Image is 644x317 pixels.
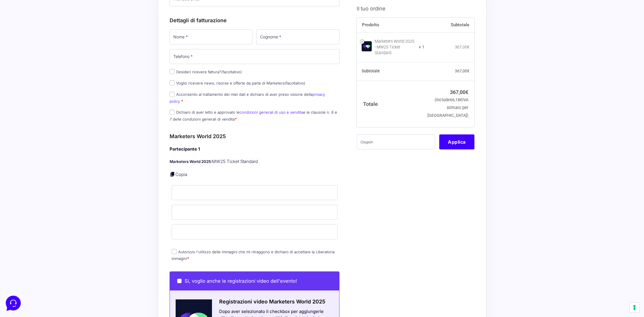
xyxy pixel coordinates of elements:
[170,49,340,64] input: Telefono *
[40,185,76,198] button: Messaggi
[357,4,474,12] h3: Il tuo ordine
[240,110,303,115] a: condizioni generali di uso e vendita
[170,16,340,24] h3: Dettagli di fatturazione
[465,89,468,95] span: €
[219,299,325,305] span: Registrazioni video Marketers World 2025
[285,81,305,85] span: (facoltativo)
[170,69,175,74] input: Desideri ricevere fattura?(facoltativo)
[467,44,470,49] span: €
[170,92,325,103] label: Acconsento al trattamento dei miei dati e dichiaro di aver preso visione della
[256,29,339,44] input: Cognome *
[9,32,21,44] img: dark
[221,70,242,74] span: (facoltativo)
[170,158,340,165] p: MW25 Ticket Standard
[175,172,187,177] a: Copia
[467,69,470,73] span: €
[9,72,45,76] span: Trova una risposta
[439,134,474,149] button: Applica
[170,110,175,115] input: Dichiaro di aver letto e approvato lecondizioni generali di uso e venditae le clausole n. 6 e 7 d...
[9,48,106,60] button: Inizia una conversazione
[455,69,470,73] bdi: 367,00
[89,193,97,198] p: Aiuto
[455,44,470,49] bdi: 367,00
[425,17,475,32] th: Subtotale
[450,89,468,95] bdi: 367,00
[460,97,462,102] span: €
[170,80,175,85] input: Voglio ricevere news, risorse e offerte da parte di Marketers(facoltativo)
[170,110,337,121] label: Dichiaro di aver letto e approvato le e le clausole n. 6 e 7 delle condizioni generali di vendita
[170,146,340,153] h4: Partecipante 1
[170,70,242,74] label: Desideri ricevere fattura?
[75,185,111,198] button: Aiuto
[18,32,30,44] img: dark
[170,81,305,85] label: Voglio ricevere news, risorse e offerte da parte di Marketers
[5,5,97,14] h2: Ciao da Marketers 👋
[357,17,425,32] th: Prodotto
[170,92,325,103] a: privacy policy
[170,159,212,164] strong: Marketers World 2025:
[170,171,175,177] a: Copia i dettagli dell'acquirente
[357,80,425,127] th: Totale
[9,23,49,28] span: Le tue conversazioni
[177,279,182,283] input: Si, voglio anche le registrazioni video dell'evento!
[185,278,297,284] span: Si, voglio anche le registrazioni video dell'evento!
[630,303,639,312] button: Le tue preferenze relative al consenso per le tecnologie di tracciamento
[13,84,94,90] input: Cerca un articolo...
[427,97,468,118] small: (include IVA stimato per [GEOGRAPHIC_DATA])
[61,72,106,76] a: Apri Centro Assistenza
[172,250,335,261] label: Autorizzo l'utilizzo delle immagini che mi ritraggono e dichiaro di accettare la Liberatoria imma...
[170,92,175,97] input: Acconsento al trattamento dei miei dati e dichiaro di aver preso visione dellaprivacy policy
[28,32,39,44] img: dark
[37,52,85,57] span: Inizia una conversazione
[50,193,65,198] p: Messaggi
[170,132,340,140] h3: Marketers World 2025
[450,97,462,102] span: 66,18
[362,41,372,51] img: Marketers World 2025 - MW25 Ticket Standard
[357,62,425,80] th: Subtotale
[170,29,253,44] input: Nome *
[375,38,415,56] div: Marketers World 2025 - MW25 Ticket Standard
[419,44,425,50] strong: × 1
[5,295,22,312] iframe: Customerly Messenger Launcher
[5,185,40,198] button: Home
[357,134,435,149] input: Coupon
[172,249,177,254] input: Autorizzo l'utilizzo delle immagini che mi ritraggono e dichiaro di accettare la Liberatoria imma...
[17,193,27,198] p: Home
